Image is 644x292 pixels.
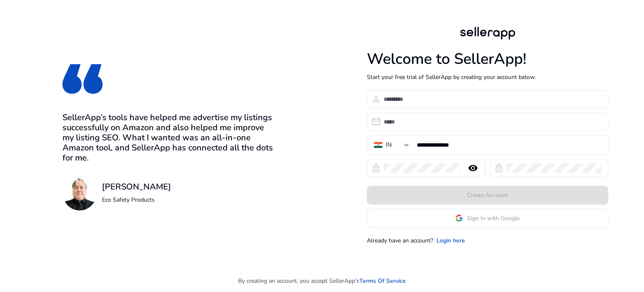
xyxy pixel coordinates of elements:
h1: Welcome to SellerApp! [367,50,608,68]
span: email [371,117,381,127]
h3: SellerApp’s tools have helped me advertise my listings successfully on Amazon and also helped me ... [62,113,277,163]
span: person [371,94,381,104]
div: IN [386,140,392,150]
p: Already have an account? [367,236,433,245]
a: Login here [436,236,465,245]
span: lock [494,163,504,173]
h3: [PERSON_NAME] [102,182,171,192]
span: lock [371,163,381,173]
a: Terms Of Service [359,276,406,285]
p: Start your free trial of SellerApp by creating your account below. [367,73,608,82]
p: Eco Safety Products [102,195,171,204]
mat-icon: remove_red_eye [463,163,483,173]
